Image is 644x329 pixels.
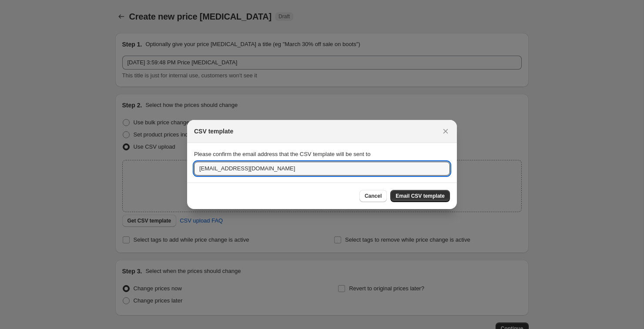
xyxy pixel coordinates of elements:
[439,125,452,137] button: Close
[194,151,370,157] span: Please confirm the email address that the CSV template will be sent to
[359,190,387,202] button: Cancel
[390,190,450,202] button: Email CSV template
[365,193,382,199] span: Cancel
[194,127,233,136] h2: CSV template
[396,193,445,199] span: Email CSV template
